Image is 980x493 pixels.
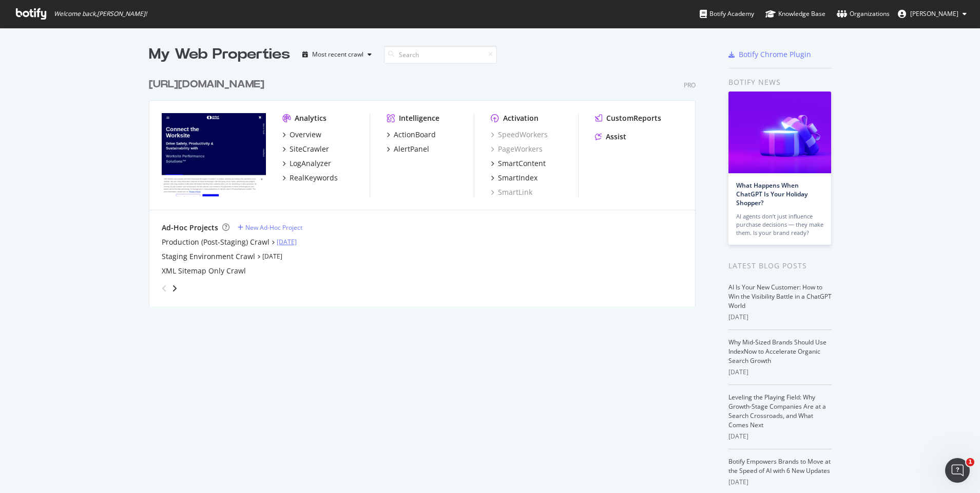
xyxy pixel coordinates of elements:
[595,113,661,123] a: CustomReports
[149,65,704,306] div: grid
[149,44,290,65] div: My Web Properties
[387,130,436,140] a: ActionBoard
[910,9,958,18] span: Brad McGuire
[384,46,497,64] input: Search
[282,158,331,169] a: LogAnalyzer
[728,368,832,377] div: [DATE]
[262,252,282,261] a: [DATE]
[736,212,823,237] div: AI agents don’t just influence purchase decisions — they make them. Is your brand ready?
[491,144,543,154] a: PageWorkers
[728,92,831,173] img: What Happens When ChatGPT Is Your Holiday Shopper?
[162,113,266,196] img: https://www.unitedrentals.com/
[162,266,246,276] a: XML Sitemap Only Crawl
[606,113,661,123] div: CustomReports
[491,173,537,183] a: SmartIndex
[171,283,178,294] div: angle-right
[158,280,171,297] div: angle-left
[728,283,832,310] a: AI Is Your New Customer: How to Win the Visibility Battle in a ChatGPT World
[728,457,831,475] a: Botify Empowers Brands to Move at the Speed of AI with 6 New Updates
[736,181,808,207] a: What Happens When ChatGPT Is Your Holiday Shopper?
[54,10,147,18] span: Welcome back, [PERSON_NAME] !
[700,9,754,19] div: Botify Academy
[394,144,429,154] div: AlertPanel
[399,113,439,123] div: Intelligence
[394,130,436,140] div: ActionBoard
[162,223,218,233] div: Ad-Hoc Projects
[739,49,811,60] div: Botify Chrome Plugin
[837,9,890,19] div: Organizations
[503,113,539,123] div: Activation
[684,81,696,89] div: Pro
[491,158,546,169] a: SmartContent
[282,144,329,154] a: SiteCrawler
[491,130,548,140] a: SpeedWorkers
[498,173,537,183] div: SmartIndex
[162,251,255,262] a: Staging Environment Crawl
[728,432,832,441] div: [DATE]
[149,77,264,92] div: [URL][DOMAIN_NAME]
[238,223,302,232] a: New Ad-Hoc Project
[890,6,975,22] button: [PERSON_NAME]
[606,132,626,142] div: Assist
[149,77,268,92] a: [URL][DOMAIN_NAME]
[498,158,546,169] div: SmartContent
[298,46,376,63] button: Most recent crawl
[290,158,331,169] div: LogAnalyzer
[728,478,832,487] div: [DATE]
[765,9,825,19] div: Knowledge Base
[290,173,338,183] div: RealKeywords
[966,458,974,466] span: 1
[491,187,532,197] a: SmartLink
[387,144,429,154] a: AlertPanel
[728,77,832,88] div: Botify news
[728,393,826,429] a: Leveling the Playing Field: Why Growth-Stage Companies Are at a Search Crossroads, and What Comes...
[728,49,811,60] a: Botify Chrome Plugin
[290,144,329,154] div: SiteCrawler
[282,130,321,140] a: Overview
[162,237,270,247] a: Production (Post-Staging) Crawl
[595,132,626,142] a: Assist
[295,113,326,123] div: Analytics
[945,458,970,483] iframe: Intercom live chat
[728,313,832,322] div: [DATE]
[728,260,832,271] div: Latest Blog Posts
[312,51,363,58] div: Most recent crawl
[245,223,302,232] div: New Ad-Hoc Project
[290,130,321,140] div: Overview
[728,338,827,365] a: Why Mid-Sized Brands Should Use IndexNow to Accelerate Organic Search Growth
[282,173,338,183] a: RealKeywords
[277,238,297,246] a: [DATE]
